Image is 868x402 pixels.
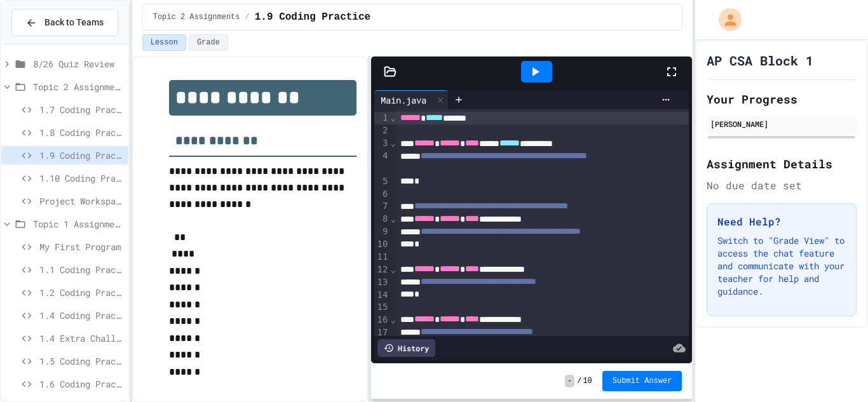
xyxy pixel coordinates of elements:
h2: Your Progress [707,90,857,108]
div: 2 [374,124,390,137]
div: 7 [374,200,390,213]
div: History [377,339,435,357]
div: 10 [374,238,390,251]
div: [PERSON_NAME] [710,118,853,130]
span: Topic 2 Assignments [153,12,240,22]
div: 5 [374,175,390,188]
button: Lesson [142,34,186,51]
span: Fold line [390,213,396,224]
h1: AP CSA Block 1 [707,51,813,69]
span: Topic 1 Assignments [33,217,123,231]
div: Main.java [374,90,449,109]
div: 1 [374,112,390,124]
div: 15 [374,301,390,314]
span: 1.7 Coding Practice [39,103,123,116]
div: 3 [374,137,390,150]
div: 17 [374,326,390,339]
div: 12 [374,264,390,276]
span: 1.4 Coding Practice [39,309,123,322]
span: / [577,376,581,386]
span: 1.9 Coding Practice [39,149,123,162]
div: No due date set [707,178,857,193]
h3: Need Help? [717,214,846,229]
h2: Assignment Details [707,155,857,173]
span: 10 [583,376,592,386]
span: 1.5 Coding Practice [39,354,123,368]
span: Fold line [390,264,396,274]
span: Fold line [390,314,396,325]
div: Main.java [374,93,433,107]
span: Submit Answer [613,376,672,386]
span: Fold line [390,112,396,123]
span: Project Workspace [39,194,123,208]
div: 4 [374,150,390,175]
div: 13 [374,276,390,289]
span: 1.4 Extra Challenge Problem [39,332,123,345]
span: 1.1 Coding Practice [39,263,123,276]
span: / [245,12,250,22]
div: 11 [374,251,390,264]
span: 1.2 Coding Practice [39,286,123,299]
div: 6 [374,188,390,201]
button: Grade [189,34,228,51]
span: My First Program [39,240,123,253]
div: 8 [374,213,390,225]
button: Back to Teams [11,9,118,36]
div: 9 [374,225,390,238]
p: Switch to "Grade View" to access the chat feature and communicate with your teacher for help and ... [717,234,846,298]
span: 1.6 Coding Practice [39,377,123,391]
span: Topic 2 Assignments [33,80,123,93]
span: 1.9 Coding Practice [255,10,370,25]
div: 16 [374,314,390,326]
span: - [565,375,574,387]
span: 8/26 Quiz Review [33,57,123,70]
span: Fold line [390,138,396,148]
span: 1.8 Coding Practice [39,126,123,139]
div: 14 [374,289,390,302]
span: Back to Teams [44,16,104,29]
button: Submit Answer [602,371,682,391]
span: 1.10 Coding Practice [39,171,123,185]
div: My Account [705,5,745,34]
